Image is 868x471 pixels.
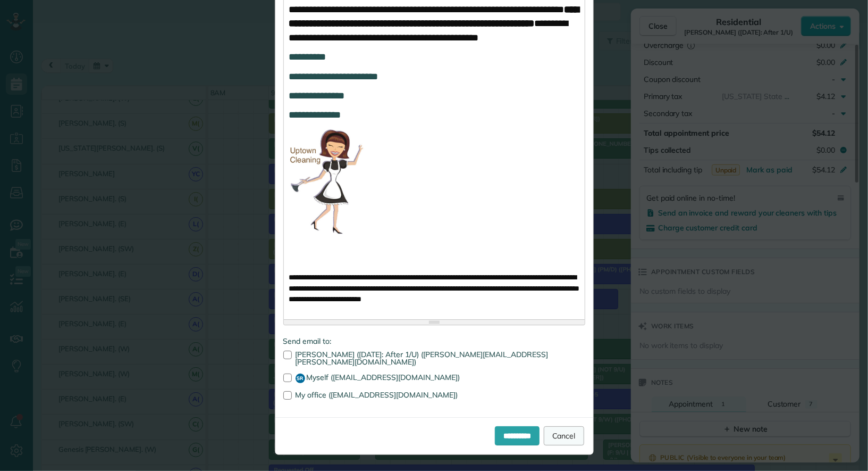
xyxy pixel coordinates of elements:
label: Myself ([EMAIL_ADDRESS][DOMAIN_NAME]) [283,374,585,383]
label: Send email to: [283,336,585,346]
a: Cancel [544,426,584,445]
label: [PERSON_NAME] ([DATE]: After 1/U) ([PERSON_NAME][EMAIL_ADDRESS][PERSON_NAME][DOMAIN_NAME]) [283,351,585,366]
span: SR [296,374,305,383]
div: Resize [284,320,585,325]
label: My office ([EMAIL_ADDRESS][DOMAIN_NAME]) [283,391,585,399]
